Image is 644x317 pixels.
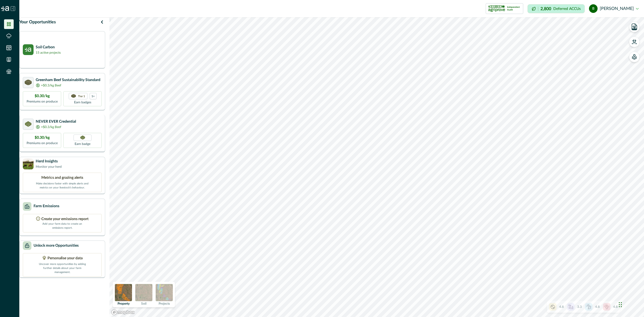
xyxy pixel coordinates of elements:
[36,159,62,164] p: Herd Insights
[577,304,582,309] p: 3.3
[41,125,61,129] p: +$0.3/kg Beef
[135,284,152,301] img: soil preview
[559,304,564,309] p: 4.8
[36,45,61,50] p: Soil Carbon
[115,284,132,301] img: property preview
[35,181,89,190] p: Make decisions faster with simple alerts and metrics on your livestock’s behaviour.
[25,121,32,127] img: certification logo
[41,83,61,88] p: +$0.3/kg Beef
[41,175,83,181] p: Metrics and grazing alerts
[71,94,76,98] img: certification logo
[159,302,170,305] p: Projects
[540,7,551,11] p: 2,800
[75,141,90,146] p: Earn badge
[35,261,89,274] p: Uncover more opportunities by adding further details about your farm management.
[35,135,50,141] p: $0.30/kg
[619,297,622,313] div: Drag
[111,309,135,315] a: Mapbox logo
[507,6,521,11] p: Independent Audit
[617,291,644,317] iframe: Chat Widget
[42,222,82,230] p: Add your farm data to create an emissions report.
[486,3,523,14] button: certification logoIndependent Audit
[34,203,59,209] p: Farm Emissions
[118,302,130,305] p: Property
[74,99,91,105] p: Earn badges
[595,304,600,309] p: 4.8
[35,93,50,99] p: $0.30/kg
[27,141,58,145] p: Premiums on produce
[36,77,100,83] p: Greenham Beef Sustainability Standard
[613,304,618,309] p: 4.8
[19,19,56,25] p: Your Opportunities
[41,216,89,222] p: Create your emissions report
[36,164,62,169] p: Monitor your herd
[141,302,147,305] p: Soil
[36,50,61,55] p: 15 active projects
[553,7,581,11] p: Deferred ACCUs
[47,256,83,261] p: Personalise your data
[589,2,639,15] button: bob marcus [PERSON_NAME]
[36,119,76,125] p: NEVER EVER Credential
[34,243,79,249] p: Unlock more Opportunities
[25,80,32,85] img: certification logo
[156,284,173,301] img: projects preview
[27,99,58,104] p: Premiums on produce
[92,94,95,98] p: 1+
[1,6,9,11] img: Logo
[90,93,97,99] div: more credentials avaialble
[488,4,505,13] img: certification logo
[80,136,85,140] img: Greenham NEVER EVER certification badge
[78,94,85,98] p: Tier 1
